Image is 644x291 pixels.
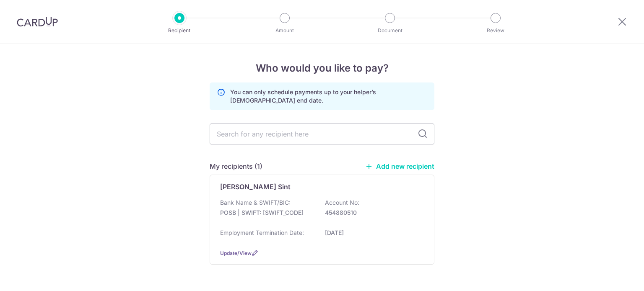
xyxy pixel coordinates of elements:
img: CardUp [17,17,58,27]
iframe: Opens a widget where you can find more information [589,266,636,287]
p: [PERSON_NAME] Sint [220,182,291,192]
h5: My recipients (1) [210,161,262,171]
p: 454880510 [325,209,419,217]
p: Employment Termination Date: [220,229,304,237]
p: Review [465,26,527,35]
p: You can only schedule payments up to your helper’s [DEMOGRAPHIC_DATA] end date. [230,88,427,105]
input: Search for any recipient here [210,124,434,144]
p: Recipient [148,26,210,35]
p: Amount [254,26,316,35]
p: POSB | SWIFT: [SWIFT_CODE] [220,209,314,217]
h4: Who would you like to pay? [210,61,434,76]
p: Document [359,26,421,35]
a: Add new recipient [365,162,434,170]
p: Bank Name & SWIFT/BIC: [220,198,291,207]
p: [DATE] [325,229,419,237]
p: Account No: [325,198,359,207]
a: Update/View [220,250,252,256]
